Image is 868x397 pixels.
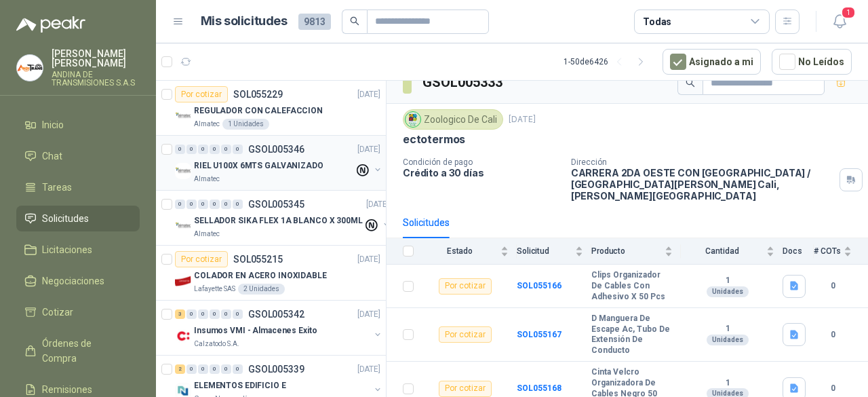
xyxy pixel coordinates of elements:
[175,86,228,102] div: Por cotizar
[298,14,331,30] span: 9813
[248,145,304,154] p: GSOL005346
[16,237,140,263] a: Licitaciones
[681,276,774,286] b: 1
[248,364,304,374] p: GSOL005339
[571,157,834,167] p: Dirección
[238,284,285,295] div: 2 Unidades
[403,109,503,130] div: Zoologico De Cali
[16,206,140,231] a: Solicitudes
[42,180,72,195] span: Tareas
[248,309,304,319] p: GSOL005342
[772,49,852,75] button: No Leídos
[814,238,868,265] th: # COTs
[198,145,208,154] div: 0
[233,145,243,154] div: 0
[201,12,288,31] h1: Mis solicitudes
[439,278,492,295] div: Por cotizar
[42,273,104,288] span: Negociaciones
[16,268,140,294] a: Negociaciones
[350,16,359,26] span: search
[517,246,572,256] span: Solicitud
[591,238,681,265] th: Producto
[175,306,383,349] a: 3 0 0 0 0 0 GSOL005342[DATE] Company LogoInsumos VMI - Almacenes ExitoCalzatodo S.A.
[233,90,283,99] p: SOL055229
[194,339,239,349] p: Calzatodo S.A.
[233,254,283,264] p: SOL055215
[42,242,92,257] span: Licitaciones
[403,132,465,147] p: ectotermos
[663,49,761,75] button: Asignado a mi
[591,314,673,356] b: D Manguera De Escape Ac, Tubo De Extensión De Conducto
[186,309,197,319] div: 0
[175,163,191,179] img: Company Logo
[814,382,852,395] b: 0
[591,246,662,256] span: Producto
[194,119,220,130] p: Almatec
[509,113,536,126] p: [DATE]
[175,364,185,374] div: 2
[194,174,220,185] p: Almatec
[52,49,140,68] p: [PERSON_NAME] [PERSON_NAME]
[175,196,392,240] a: 0 0 0 0 0 0 GSOL005345[DATE] Company LogoSELLADOR SIKA FLEX 1A BLANCO X 300MLAlmatec
[16,299,140,325] a: Cotizar
[210,309,220,319] div: 0
[175,218,191,234] img: Company Logo
[439,381,492,397] div: Por cotizar
[357,88,380,101] p: [DATE]
[194,105,323,117] p: REGULADOR CON CALEFACCION
[814,328,852,341] b: 0
[52,71,140,87] p: ANDINA DE TRANSMISIONES S.A.S
[827,10,852,34] button: 1
[248,200,304,209] p: GSOL005345
[681,378,774,389] b: 1
[357,253,380,266] p: [DATE]
[406,112,420,127] img: Company Logo
[221,364,231,374] div: 0
[194,159,323,172] p: RIEL U100X 6MTS GALVANIZADO
[422,72,505,93] h3: GSOL005333
[517,383,561,393] a: SOL055168
[42,117,64,132] span: Inicio
[681,324,774,335] b: 1
[186,364,197,374] div: 0
[422,238,517,265] th: Estado
[571,167,834,202] p: CARRERA 2DA OESTE CON [GEOGRAPHIC_DATA] / [GEOGRAPHIC_DATA][PERSON_NAME] Cali , [PERSON_NAME][GEO...
[175,328,191,344] img: Company Logo
[517,330,561,339] a: SOL055167
[198,364,208,374] div: 0
[841,6,856,19] span: 1
[422,246,498,256] span: Estado
[233,364,243,374] div: 0
[194,214,363,227] p: SELLADOR SIKA FLEX 1A BLANCO X 300ML
[175,273,191,289] img: Company Logo
[198,309,208,319] div: 0
[707,286,749,297] div: Unidades
[175,309,185,319] div: 3
[366,198,389,211] p: [DATE]
[175,145,185,154] div: 0
[198,200,208,209] div: 0
[194,269,327,282] p: COLADOR EN ACERO INOXIDABLE
[17,55,43,81] img: Company Logo
[194,324,317,337] p: Insumos VMI - Almacenes Exito
[357,308,380,321] p: [DATE]
[16,112,140,138] a: Inicio
[403,215,450,230] div: Solicitudes
[686,78,695,88] span: search
[16,174,140,200] a: Tareas
[357,363,380,376] p: [DATE]
[175,251,228,267] div: Por cotizar
[814,280,852,292] b: 0
[194,379,286,392] p: ELEMENTOS EDIFICIO E
[221,200,231,209] div: 0
[591,270,673,302] b: Clips Organizador De Cables Con Adhesivo X 50 Pcs
[233,309,243,319] div: 0
[517,281,561,290] a: SOL055166
[175,108,191,124] img: Company Logo
[186,145,197,154] div: 0
[16,143,140,169] a: Chat
[42,305,73,320] span: Cotizar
